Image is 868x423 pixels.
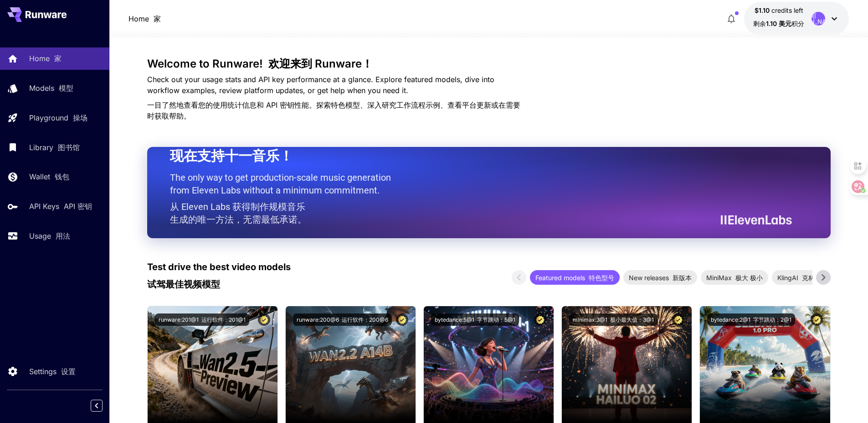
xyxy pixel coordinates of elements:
[562,306,692,423] img: alt
[29,230,70,241] p: Usage
[98,397,109,414] div: Collapse sidebar
[147,279,220,290] font: 试驾最佳视频模型
[29,83,73,94] p: Models
[534,313,546,326] button: Certified Model – Vetted for best performance and includes a commercial license.
[56,231,70,240] font: 用法
[170,171,398,230] p: The only way to get production-scale music generation from Eleven Labs without a minimum commitment.
[766,20,791,27] span: 1.10 美元
[147,260,291,295] p: Test drive the best video models
[148,306,277,423] img: alt
[147,75,526,120] span: Check out your usage stats and API key performance at a glance. Explore featured models, dive int...
[342,316,388,323] font: 运行软件：200@6
[128,13,161,24] nav: breadcrumb
[396,313,408,326] button: Certified Model – Vetted for best performance and includes a commercial license.
[170,148,293,164] font: 现在支持十一音乐！
[58,143,80,152] font: 图书馆
[54,54,62,63] font: 家
[155,313,249,326] button: runware:201@1 运行软件：201@1
[73,113,87,122] font: 操场
[128,13,161,24] a: Home 家
[623,270,697,285] div: New releases 新版本
[664,56,868,423] div: 聊天小组件
[147,100,520,120] font: 一目了然地查看您的使用统计信息和 API 密钥性能。探索特色模型、深入研究工作流程示例、查看平台更新或在需要时获取帮助。
[753,5,804,32] div: $1.0964
[431,313,519,326] button: bytedance:5@1 字节跳动：5@1
[258,313,270,326] button: Certified Model – Vetted for best performance and includes a commercial license.
[55,172,69,181] font: 钱包
[664,56,868,423] iframe: Chat Widget
[201,316,246,323] font: 运行软件：201@1
[29,366,76,377] p: Settings
[128,13,161,24] p: Home
[569,313,657,326] button: minimax:3@1 极小最大值：3@1
[477,316,515,323] font: 字节跳动：5@1
[29,201,92,212] p: API Keys
[29,171,69,182] p: Wallet
[91,400,103,412] button: Collapse sidebar
[29,142,80,153] p: Library
[771,6,803,14] span: credits left
[154,14,161,23] font: 家
[293,313,392,326] button: runware:200@6 运行软件：200@6
[610,316,654,323] font: 极小最大值：3@1
[170,127,785,168] h2: Now Supporting Eleven Music!
[623,273,697,282] span: New releases
[268,57,373,70] font: 欢迎来到 Runware！
[286,306,416,423] img: alt
[812,12,825,26] div: 昭[PERSON_NAME]
[753,20,804,27] font: 剩余
[29,53,62,64] p: Home
[530,270,620,285] div: Featured models 特色型号
[61,367,76,376] font: 设置
[589,274,614,282] font: 特色型号
[530,273,620,282] span: Featured models
[791,20,804,27] span: 积分
[744,2,849,36] button: $1.0964昭[PERSON_NAME]
[64,202,92,211] font: API 密钥
[59,84,73,93] font: 模型
[755,6,771,14] span: $1.10
[424,306,554,423] img: alt
[170,201,307,225] font: 从 Eleven Labs 获得制作规模音乐生成的唯一方法，无需最低承诺。
[29,112,87,123] p: Playground
[147,57,831,70] h3: Welcome to Runware!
